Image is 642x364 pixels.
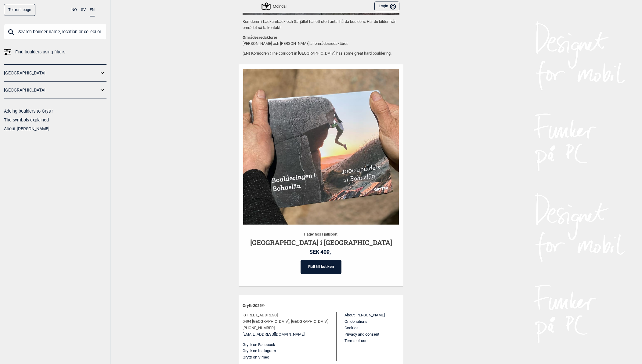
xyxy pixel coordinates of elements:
button: NO [71,4,77,16]
a: About [PERSON_NAME] [344,313,385,317]
strong: Områdesredaktörer [243,35,277,40]
p: (EN) Korridoren (The corridor) in [GEOGRAPHIC_DATA] has some great hard bouldering. [243,50,399,56]
img: Omslag bouldering i bohuslen kvadrat [243,69,399,225]
a: [EMAIL_ADDRESS][DOMAIN_NAME] [243,331,305,338]
button: Login [374,2,399,12]
a: [GEOGRAPHIC_DATA] [4,69,99,77]
a: To front page [4,4,35,16]
a: Rätt till butiken [301,260,341,274]
div: Gryttr 2025 © [243,299,399,312]
span: Find boulders using filters [15,48,65,56]
button: Gryttr on Facebook [243,342,275,348]
button: Gryttr on Instagram [243,348,276,354]
button: Gryttr on Vimeo [243,354,269,361]
span: 0494 [GEOGRAPHIC_DATA], [GEOGRAPHIC_DATA] [243,319,328,325]
a: [GEOGRAPHIC_DATA] [4,86,99,95]
a: The symbols explained [4,117,49,122]
a: Find boulders using filters [4,48,106,56]
div: Mölndal [262,3,287,10]
p: I lager hos Fjällsport! [243,231,399,238]
h2: [GEOGRAPHIC_DATA] i [GEOGRAPHIC_DATA] [243,238,399,247]
button: SV [81,4,86,16]
p: Korridoren i Lackarebäck och Safjället har ett stort antal hårda boulders. Har du bilder från omr... [243,19,399,31]
button: EN [90,4,95,16]
p: [PERSON_NAME] och [PERSON_NAME] är områdesredaktörer. [243,34,399,46]
a: On donations [344,319,367,324]
input: Search boulder name, location or collection [4,24,106,40]
span: [STREET_ADDRESS] [243,312,278,319]
span: [PHONE_NUMBER] [243,325,275,331]
a: Adding boulders to Gryttr [4,109,53,114]
a: About [PERSON_NAME] [4,126,49,131]
a: Privacy and consent [344,332,379,337]
a: Cookies [344,326,359,330]
p: SEK 409,- [243,247,399,257]
a: Terms of use [344,338,367,343]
